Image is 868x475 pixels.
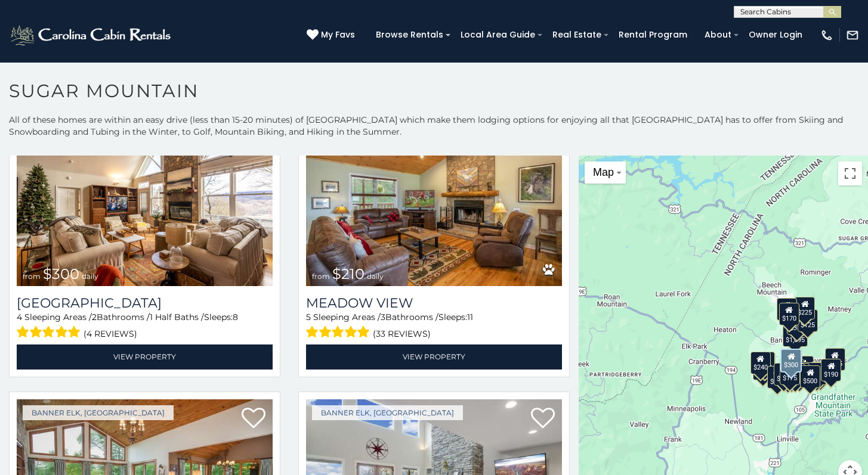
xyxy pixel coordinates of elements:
span: 5 [306,312,311,322]
span: from [312,272,330,281]
a: Highland House from $300 daily [17,115,273,286]
span: 3 [381,312,385,322]
div: $500 [800,365,820,388]
img: White-1-2.png [9,23,174,47]
span: My Favs [321,29,355,41]
a: View Property [306,344,562,369]
div: $240 [750,351,770,374]
a: Owner Login [743,26,808,44]
div: Sleeping Areas / Bathrooms / Sleeps: [17,311,273,341]
div: $345 [810,362,830,384]
h3: Highland House [17,295,273,311]
span: daily [82,272,98,281]
div: $350 [786,312,807,334]
a: Add to favorites [242,406,265,431]
div: $375 [773,362,793,385]
div: $225 [795,297,815,319]
div: $190 [821,358,841,381]
span: $210 [332,265,365,282]
a: Rental Program [613,26,693,44]
span: $300 [43,265,79,282]
button: Toggle fullscreen view [838,162,862,185]
span: from [23,272,41,281]
div: $155 [824,348,845,371]
a: About [699,26,737,44]
a: Add to favorites [531,406,555,431]
a: View Property [17,344,273,369]
div: $350 [785,364,805,386]
div: $125 [797,309,817,332]
div: $1,095 [782,324,807,347]
img: phone-regular-white.png [820,29,833,42]
img: Meadow View [306,115,562,286]
span: 1 Half Baths / [150,312,204,322]
div: $650 [767,365,787,388]
a: My Favs [307,29,358,42]
div: $175 [780,362,800,385]
a: [GEOGRAPHIC_DATA] [17,295,273,311]
div: $170 [779,302,799,325]
a: Banner Elk, [GEOGRAPHIC_DATA] [23,405,174,420]
div: $200 [793,356,813,378]
span: (33 reviews) [373,326,431,341]
div: Sleeping Areas / Bathrooms / Sleeps: [306,311,562,341]
div: $355 [753,357,773,380]
span: 8 [233,312,238,322]
div: $300 [780,348,802,372]
span: daily [367,272,384,281]
button: Change map style [585,162,626,184]
span: (4 reviews) [84,326,137,341]
a: Banner Elk, [GEOGRAPHIC_DATA] [312,405,463,420]
span: 2 [92,312,97,322]
a: Browse Rentals [370,26,449,44]
span: Map [593,166,614,178]
span: 11 [467,312,473,322]
a: Meadow View from $210 daily [306,115,562,286]
div: $195 [806,362,826,385]
img: Highland House [17,115,273,286]
a: Meadow View [306,295,562,311]
img: mail-regular-white.png [846,29,859,42]
span: 4 [17,312,22,322]
a: Real Estate [546,26,607,44]
div: $240 [777,298,797,321]
a: Local Area Guide [455,26,541,44]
